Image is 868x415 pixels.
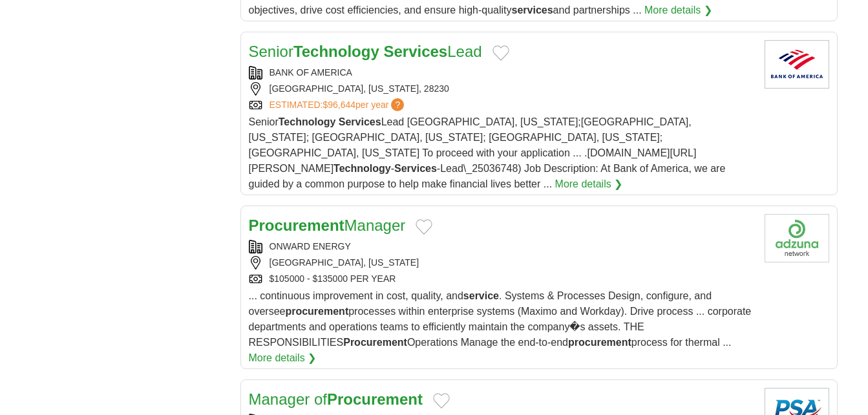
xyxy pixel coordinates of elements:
strong: Services [339,116,381,127]
strong: Technology [293,43,379,60]
div: $105000 - $135000 PER YEAR [249,272,754,286]
button: Add to favorite jobs [416,219,432,235]
a: More details ❯ [555,176,623,192]
strong: service [463,290,499,301]
a: Manager ofProcurement [249,390,423,408]
strong: Procurement [327,390,423,408]
span: Senior Lead [GEOGRAPHIC_DATA], [US_STATE];[GEOGRAPHIC_DATA], [US_STATE]; [GEOGRAPHIC_DATA], [US_S... [249,116,726,189]
strong: Technology [279,116,336,127]
strong: procurement [285,306,348,317]
strong: services [512,5,553,16]
strong: Procurement [249,217,344,234]
strong: Procurement [343,337,407,348]
div: [GEOGRAPHIC_DATA], [US_STATE] [249,256,754,270]
button: Add to favorite jobs [492,45,509,61]
button: Add to favorite jobs [433,393,450,409]
span: $96,644 [323,100,355,110]
a: More details ❯ [644,3,712,18]
strong: Services [383,43,447,60]
a: ProcurementManager [249,217,406,234]
strong: Technology [333,163,391,174]
a: ESTIMATED:$96,644per year? [270,98,407,112]
div: [GEOGRAPHIC_DATA], [US_STATE], 28230 [249,82,754,96]
a: More details ❯ [249,350,317,366]
span: ? [391,98,404,111]
a: SeniorTechnology ServicesLead [249,43,482,60]
strong: Services [394,163,437,174]
strong: procurement [568,337,631,348]
span: ... continuous improvement in cost, quality, and . Systems & Processes Design, configure, and ove... [249,290,752,348]
a: BANK OF AMERICA [270,67,352,78]
img: Bank of America logo [765,40,829,89]
div: ONWARD ENERGY [249,240,754,253]
img: Company logo [765,214,829,262]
